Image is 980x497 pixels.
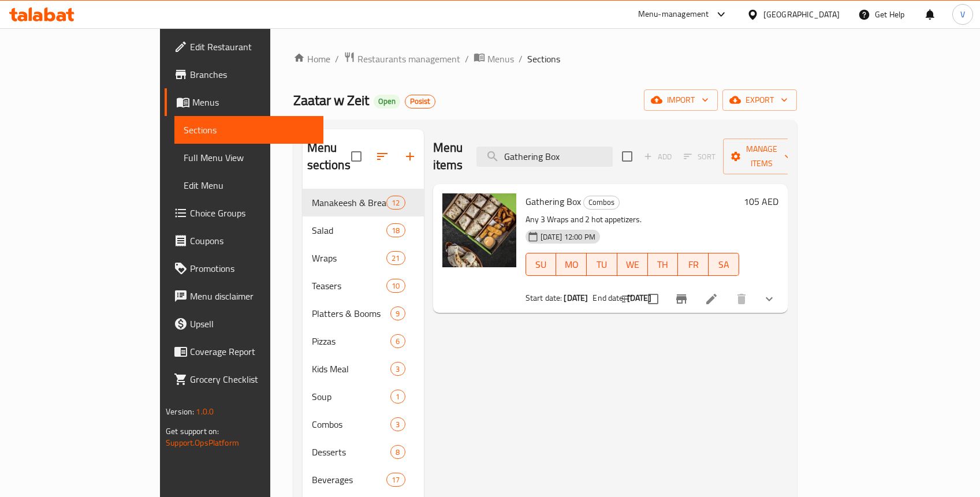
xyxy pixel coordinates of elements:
[312,251,387,265] span: Wraps
[165,365,323,393] a: Grocery Checklist
[564,290,588,305] b: [DATE]
[303,466,424,494] div: Beverages17
[165,310,323,338] a: Upsell
[390,417,405,431] div: items
[526,193,581,210] span: Gathering Box
[190,40,314,54] span: Edit Restaurant
[583,196,620,210] div: Combos
[391,419,404,430] span: 3
[303,410,424,438] div: Combos3
[390,307,405,320] div: items
[593,290,625,305] span: End date:
[386,196,405,210] div: items
[390,362,405,376] div: items
[405,96,435,106] span: Posist
[531,256,552,273] span: SU
[653,93,709,107] span: import
[442,193,516,267] img: Gathering Box
[387,281,404,292] span: 10
[678,253,709,276] button: FR
[755,285,783,313] button: show more
[174,116,323,144] a: Sections
[387,225,404,236] span: 18
[303,189,424,216] div: Manakeesh & Breakfast12
[368,143,396,170] span: Sort sections
[190,206,314,220] span: Choice Groups
[387,197,404,208] span: 12
[312,223,387,237] span: Salad
[312,417,391,431] span: Combos
[526,253,557,276] button: SU
[386,251,405,265] div: items
[174,144,323,171] a: Full Menu View
[709,253,739,276] button: SA
[165,338,323,365] a: Coverage Report
[312,196,387,210] span: Manakeesh & Breakfast
[303,244,424,272] div: Wraps21
[587,253,617,276] button: TU
[638,8,709,21] div: Menu-management
[312,279,387,293] span: Teasers
[312,390,391,403] span: Soup
[344,144,368,169] span: Select all sections
[307,139,351,174] h2: Menu sections
[653,256,674,273] span: TH
[184,178,314,192] span: Edit Menu
[165,255,323,282] a: Promotions
[641,287,665,311] span: Select to update
[312,473,387,487] span: Beverages
[584,196,619,209] span: Combos
[391,447,404,458] span: 8
[391,391,404,402] span: 1
[374,95,400,109] div: Open
[184,123,314,137] span: Sections
[617,253,648,276] button: WE
[165,61,323,88] a: Branches
[312,445,391,459] span: Desserts
[762,292,776,306] svg: Show Choices
[303,438,424,466] div: Desserts8
[613,285,641,313] button: sort-choices
[683,256,704,273] span: FR
[293,87,369,113] span: Zaatar w Zeit
[335,52,339,66] li: /
[723,139,800,174] button: Manage items
[303,327,424,355] div: Pizzas6
[344,51,460,66] a: Restaurants management
[713,256,735,273] span: SA
[303,355,424,383] div: Kids Meal3
[390,390,405,403] div: items
[728,285,755,313] button: delete
[526,212,739,227] p: Any 3 Wraps and 2 hot appetizers.
[648,253,679,276] button: TH
[536,231,600,242] span: [DATE] 12:00 PM
[391,364,404,375] span: 3
[519,52,523,66] li: /
[312,362,391,376] div: Kids Meal
[190,68,314,81] span: Branches
[391,336,404,347] span: 6
[527,52,560,66] span: Sections
[374,96,400,106] span: Open
[732,93,788,107] span: export
[705,292,718,306] a: Edit menu item
[386,223,405,237] div: items
[433,139,463,174] h2: Menu items
[303,216,424,244] div: Salad18
[357,52,460,66] span: Restaurants management
[556,253,587,276] button: MO
[184,151,314,165] span: Full Menu View
[190,345,314,358] span: Coverage Report
[476,147,613,167] input: search
[165,33,323,61] a: Edit Restaurant
[165,88,323,116] a: Menus
[312,334,391,348] div: Pizzas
